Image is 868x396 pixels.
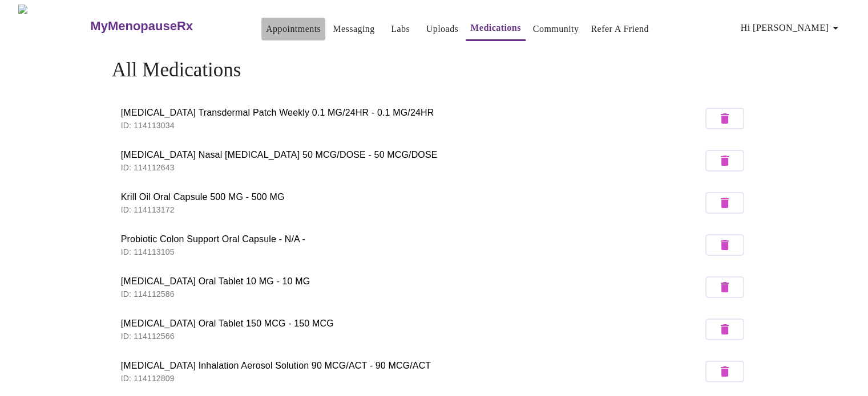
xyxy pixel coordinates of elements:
[89,6,239,46] a: MyMenopauseRx
[741,20,842,36] span: Hi [PERSON_NAME]
[121,373,703,384] p: ID: 114112809
[121,330,703,342] p: ID: 114112566
[426,21,459,37] a: Uploads
[591,21,649,37] a: Refer a Friend
[121,359,703,373] span: [MEDICAL_DATA] Inhalation Aerosol Solution 90 MCG/ACT - 90 MCG/ACT
[533,21,579,37] a: Community
[736,17,847,39] button: Hi [PERSON_NAME]
[121,106,703,120] span: [MEDICAL_DATA] Transdermal Patch Weekly 0.1 MG/24HR - 0.1 MG/24HR
[466,17,526,41] button: Medications
[121,232,703,246] span: Probiotic Colon Support Oral Capsule - N/A -
[90,19,193,34] h3: MyMenopauseRx
[261,18,325,40] button: Appointments
[18,5,89,47] img: MyMenopauseRx Logo
[333,21,374,37] a: Messaging
[121,288,703,300] p: ID: 114112586
[121,246,703,258] p: ID: 114113105
[422,18,463,40] button: Uploads
[391,21,410,37] a: Labs
[528,18,584,40] button: Community
[121,190,703,204] span: Krill Oil Oral Capsule 500 MG - 500 MG
[328,18,379,40] button: Messaging
[121,162,703,173] p: ID: 114112643
[112,59,757,81] h4: All Medications
[382,18,419,40] button: Labs
[121,317,703,330] span: [MEDICAL_DATA] Oral Tablet 150 MCG - 150 MCG
[121,148,703,162] span: [MEDICAL_DATA] Nasal [MEDICAL_DATA] 50 MCG/DOSE - 50 MCG/DOSE
[121,120,703,131] p: ID: 114113034
[121,204,703,215] p: ID: 114113172
[586,18,653,40] button: Refer a Friend
[470,20,521,36] a: Medications
[121,275,703,288] span: [MEDICAL_DATA] Oral Tablet 10 MG - 10 MG
[266,21,321,37] a: Appointments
